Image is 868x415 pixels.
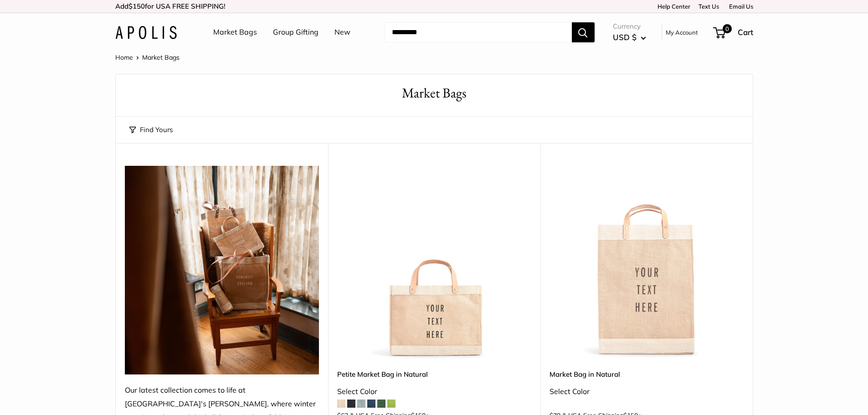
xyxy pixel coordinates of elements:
[550,385,744,399] div: Select Color
[129,83,739,103] h1: Market Bags
[337,385,531,399] div: Select Color
[337,166,531,360] a: Petite Market Bag in NaturalPetite Market Bag in Natural
[334,26,350,39] a: New
[613,30,646,45] button: USD $
[337,166,531,360] img: Petite Market Bag in Natural
[129,123,173,136] button: Find Yours
[654,3,690,10] a: Help Center
[128,2,145,10] span: $150
[613,20,646,33] span: Currency
[115,26,177,39] img: Apolis
[213,26,257,39] a: Market Bags
[666,27,698,38] a: My Account
[714,25,753,40] a: 0 Cart
[385,22,572,42] input: Search...
[550,166,744,360] img: Market Bag in Natural
[142,53,180,61] span: Market Bags
[550,369,744,379] a: Market Bag in Natural
[722,24,731,33] span: 0
[125,166,319,374] img: Our latest collection comes to life at UK's Estelle Manor, where winter mornings glow and the hol...
[726,3,753,10] a: Email Us
[613,32,637,42] span: USD $
[337,369,531,379] a: Petite Market Bag in Natural
[738,27,753,37] span: Cart
[115,53,133,61] a: Home
[115,51,180,63] nav: Breadcrumb
[550,166,744,360] a: Market Bag in NaturalMarket Bag in Natural
[572,22,595,42] button: Search
[273,26,318,39] a: Group Gifting
[699,3,719,10] a: Text Us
